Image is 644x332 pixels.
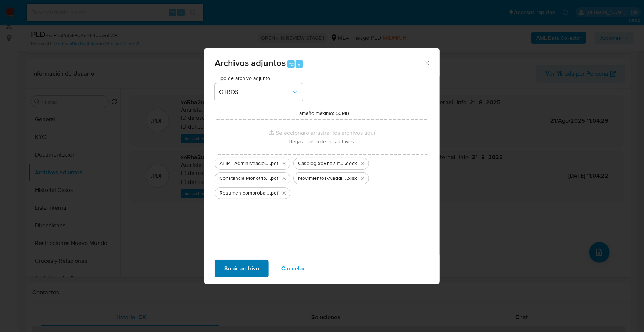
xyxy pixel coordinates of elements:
span: AFIP - Administración Federal de Ingresos Públicos [219,160,270,167]
span: Subir archivo [224,261,259,277]
span: ⌥ [288,61,294,68]
span: .pdf [270,160,278,167]
span: Archivos adjuntos [215,56,286,69]
button: OTROS [215,83,303,101]
button: Eliminar Resumen comprobantes.pdf [280,189,289,198]
label: Tamaño máximo: 50MB [297,110,350,116]
button: Cancelar [272,260,315,277]
span: Resumen comprobantes [219,189,270,197]
span: .pdf [270,189,278,197]
span: Caselog xoRha2ufvkPdAo363qqwoTWR_2025_06_19_00_13_13 [298,160,345,167]
span: Movimientos-Aladdin - [PERSON_NAME] di [GEOGRAPHIC_DATA] [298,175,347,182]
button: Eliminar AFIP - Administración Federal de Ingresos Públicos.pdf [280,159,289,168]
span: a [298,61,300,68]
span: Tipo de archivo adjunto [217,76,305,81]
button: Eliminar Constancia Monotributista.pdf [280,174,289,183]
span: Constancia Monotributista [219,175,270,182]
span: .pdf [270,175,278,182]
ul: Archivos seleccionados [215,155,429,199]
button: Cerrar [423,59,430,66]
span: .xlsx [347,175,357,182]
button: Subir archivo [215,260,269,277]
span: .docx [345,160,357,167]
span: OTROS [219,88,291,96]
span: Cancelar [281,261,305,277]
button: Eliminar Movimientos-Aladdin - Lourdes di Siena.xlsx [358,174,367,183]
button: Eliminar Caselog xoRha2ufvkPdAo363qqwoTWR_2025_06_19_00_13_13.docx [358,159,367,168]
